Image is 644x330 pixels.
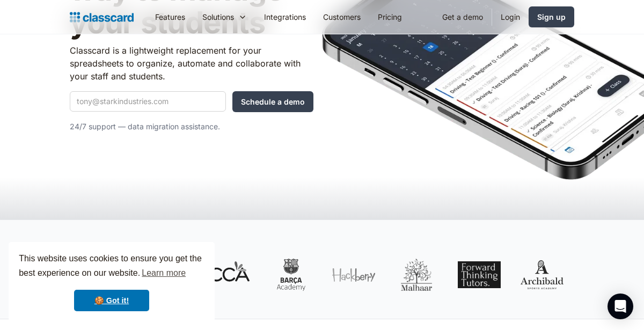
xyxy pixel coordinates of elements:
a: Login [492,5,529,29]
span: This website uses cookies to ensure you get the best experience on our website. [19,252,204,281]
a: Integrations [255,5,314,29]
div: cookieconsent [9,242,215,321]
a: Logo [70,10,134,25]
a: Sign up [529,6,574,27]
p: Classcard is a lightweight replacement for your spreadsheets to organize, automate and collaborat... [70,44,313,83]
a: Get a demo [434,5,492,29]
a: dismiss cookie message [74,290,149,311]
p: 24/7 support — data migration assistance. [70,120,313,133]
div: Solutions [194,5,255,29]
div: Sign up [537,11,566,23]
div: Open Intercom Messenger [608,294,633,319]
a: Customers [314,5,369,29]
input: Schedule a demo [232,91,313,112]
a: Pricing [369,5,411,29]
a: Features [147,5,194,29]
input: tony@starkindustries.com [70,91,226,112]
div: Solutions [202,11,234,23]
a: learn more about cookies [140,265,187,281]
form: Quick Demo Form [70,91,313,112]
